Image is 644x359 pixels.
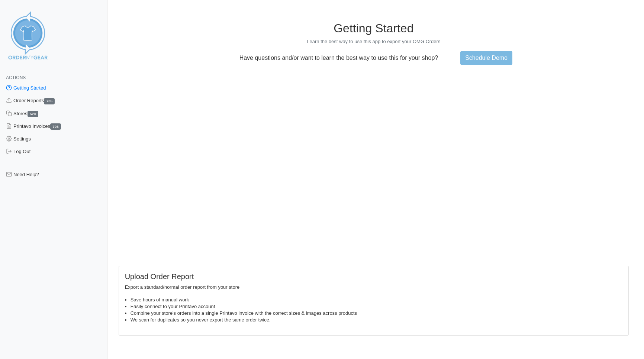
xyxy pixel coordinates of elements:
[6,75,26,80] span: Actions
[119,21,629,35] h1: Getting Started
[460,51,512,65] a: Schedule Demo
[125,272,622,281] h5: Upload Order Report
[235,55,443,61] p: Have questions and/or want to learn the best way to use this for your shop?
[50,123,61,130] span: 703
[28,111,38,117] span: 529
[131,310,622,317] li: Combine your store's orders into a single Printavo invoice with the correct sizes & images across...
[44,98,55,104] span: 705
[131,317,622,323] li: We scan for duplicates so you never export the same order twice.
[125,284,622,291] p: Export a standard/normal order report from your store
[119,38,629,45] p: Learn the best way to use this app to export your OMG Orders
[131,303,622,310] li: Easily connect to your Printavo account
[131,297,622,303] li: Save hours of manual work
